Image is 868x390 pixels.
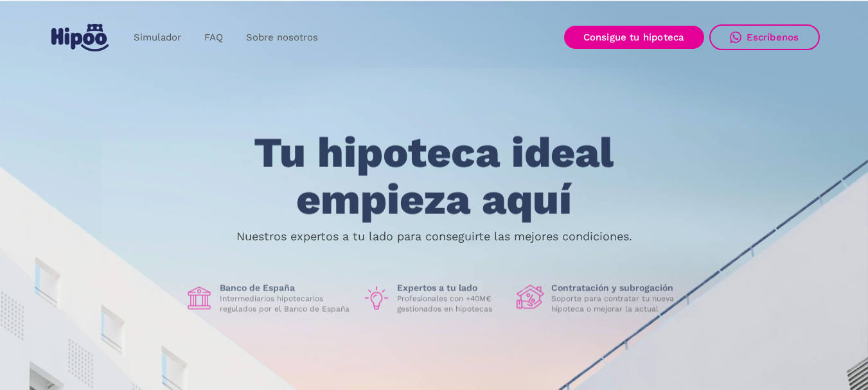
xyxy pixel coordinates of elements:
div: Escríbenos [747,31,799,43]
a: home [49,19,112,57]
a: Consigue tu hipoteca [564,26,704,49]
p: Soporte para contratar tu nueva hipoteca o mejorar la actual [551,294,684,314]
h1: Tu hipoteca ideal empieza aquí [190,130,677,223]
a: Sobre nosotros [235,25,330,50]
a: FAQ [193,25,235,50]
p: Profesionales con +40M€ gestionados en hipotecas [397,294,506,314]
p: Nuestros expertos a tu lado para conseguirte las mejores condiciones. [236,231,632,242]
h1: Banco de España [220,282,352,294]
a: Simulador [122,25,193,50]
h1: Contratación y subrogación [551,282,684,294]
a: Escríbenos [709,24,820,50]
p: Intermediarios hipotecarios regulados por el Banco de España [220,294,352,314]
h1: Expertos a tu lado [397,282,506,294]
